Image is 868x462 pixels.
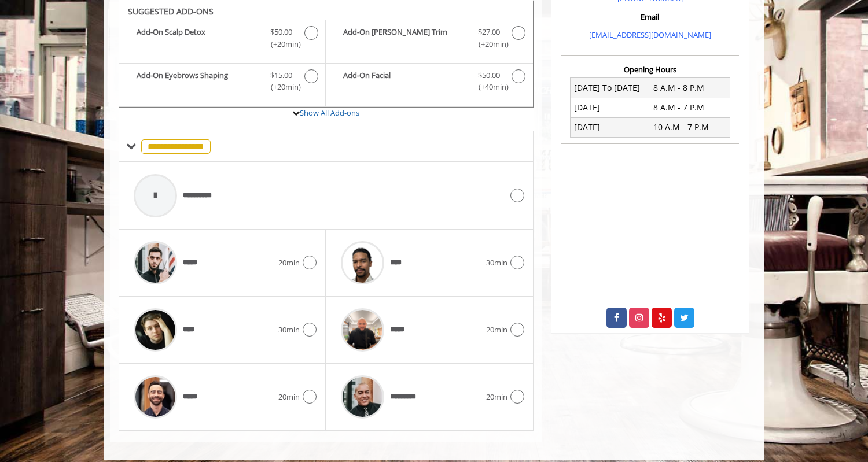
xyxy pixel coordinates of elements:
[332,26,527,53] label: Add-On Beard Trim
[650,98,730,117] td: 8 A.M - 7 P.M
[270,26,292,38] span: $50.00
[137,69,259,94] b: Add-On Eyebrows Shaping
[128,6,214,17] b: SUGGESTED ADD-ONS
[119,1,534,108] div: The Made Man Haircut Add-onS
[264,81,299,93] span: (+20min )
[571,78,650,98] td: [DATE] To [DATE]
[564,13,736,21] h3: Email
[478,69,500,82] span: $50.00
[486,391,507,403] span: 20min
[571,98,650,117] td: [DATE]
[278,324,300,336] span: 30min
[278,391,300,403] span: 20min
[561,65,739,73] h3: Opening Hours
[571,117,650,137] td: [DATE]
[137,26,259,50] b: Add-On Scalp Detox
[650,78,730,98] td: 8 A.M - 8 P.M
[343,26,466,50] b: Add-On [PERSON_NAME] Trim
[486,257,507,269] span: 30min
[589,29,711,40] a: [EMAIL_ADDRESS][DOMAIN_NAME]
[300,108,359,118] a: Show All Add-ons
[264,38,299,50] span: (+20min )
[478,26,500,38] span: $27.00
[332,69,527,97] label: Add-On Facial
[125,26,319,53] label: Add-On Scalp Detox
[486,324,507,336] span: 20min
[650,117,730,137] td: 10 A.M - 7 P.M
[278,257,300,269] span: 20min
[472,81,506,93] span: (+40min )
[270,69,292,82] span: $15.00
[125,69,319,97] label: Add-On Eyebrows Shaping
[343,69,466,94] b: Add-On Facial
[472,38,506,50] span: (+20min )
